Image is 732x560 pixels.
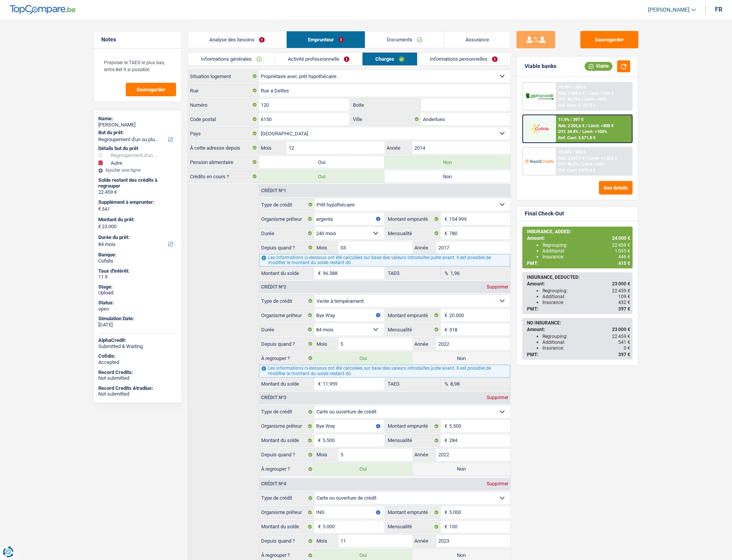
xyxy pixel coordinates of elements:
[98,145,177,152] div: Détails but du prêt
[386,267,441,279] label: TAEG
[618,254,630,260] span: 446 €
[259,338,315,350] label: Depuis quand ?
[259,227,314,239] label: Durée
[599,181,633,195] button: See details
[441,309,449,321] span: €
[386,506,441,519] label: Montant emprunté
[386,420,441,432] label: Montant emprunté
[585,62,612,70] div: Viable
[259,378,314,390] label: Montant du solde
[542,242,630,248] div: Regrouping:
[385,142,412,154] label: Année
[715,6,722,13] div: fr
[542,340,630,345] div: Additional:
[259,323,314,336] label: Durée
[98,369,177,376] div: Record Credits:
[315,535,339,547] label: Mois
[339,449,412,461] input: MM
[612,281,630,287] span: 23 000 €
[101,36,174,43] h5: Notes
[275,53,362,65] a: Activité professionnelle
[259,420,314,432] label: Organisme prêteur
[188,70,259,82] label: Situation logement
[558,162,578,167] span: DTI: 36.2%
[259,295,315,307] label: Type de crédit
[642,3,696,16] a: [PERSON_NAME]
[588,91,614,96] span: Limit: >750 €
[98,290,177,296] div: Upload
[386,309,441,321] label: Montant emprunté
[98,274,177,280] div: 11.9
[98,224,101,230] span: €
[259,365,510,377] div: Les informations ci-dessous ont été calculées sur base des valeurs introduites juste avant. Il es...
[441,323,449,336] span: €
[259,506,314,519] label: Organisme prêteur
[618,261,630,266] span: 415 €
[137,87,165,92] span: Sauvegarder
[412,142,510,154] input: AAAA
[287,142,385,154] input: MM
[98,252,177,258] div: Banque:
[525,92,554,101] img: AlphaCredit
[582,162,605,167] span: Limit: <65%
[525,63,556,70] div: Viable banks
[259,449,315,461] label: Depuis quand ?
[527,306,630,312] div: PMT:
[339,535,412,547] input: MM
[259,481,288,486] div: Crédit nº4
[527,320,630,326] div: NO INSURANCE:
[585,97,607,102] span: Limit: <65%
[618,294,630,299] span: 109 €
[582,129,607,134] span: Limit: <100%
[98,116,177,122] div: Name:
[580,31,638,48] button: Sauvegarder
[580,162,581,167] span: /
[436,241,510,254] input: AAAA
[259,142,286,154] label: Mois
[618,340,630,345] span: 541 €
[485,481,510,486] div: Supprimer
[98,337,177,343] div: AlphaCredit:
[98,234,175,241] label: Durée du prêt:
[188,156,259,168] label: Pension alimentaire
[558,150,586,155] div: 10.45% | 382 €
[542,248,630,254] div: Additional:
[98,268,177,274] div: Taux d'intérêt:
[339,338,412,350] input: MM
[259,213,314,225] label: Organisme prêteur
[98,206,101,212] span: €
[527,261,630,266] div: PMT:
[441,267,450,279] span: %
[412,352,510,364] label: Non
[527,229,630,234] div: INSURANCE, ADDED:
[188,99,259,111] label: Numéro
[98,343,177,350] div: Submitted & Waiting
[259,254,510,266] div: Les informations ci-dessous ont été calculées sur base des valeurs introduites juste avant. Il es...
[441,420,449,432] span: €
[558,91,585,96] span: NAI: 2 009,5 €
[527,327,630,332] div: Amount:
[363,53,417,65] a: Charges
[618,300,630,305] span: 432 €
[542,288,630,294] div: Regrouping:
[314,267,323,279] span: €
[386,227,441,239] label: Mensualité
[386,378,441,390] label: TAEG
[98,130,175,136] label: But du prêt:
[98,306,177,312] div: open
[441,378,450,390] span: %
[188,142,259,154] label: À cette adresse depuis
[259,521,314,533] label: Montant du solde
[385,170,510,183] label: Non
[436,535,510,547] input: AAAA
[542,294,630,299] div: Additional:
[314,521,323,533] span: €
[98,359,177,365] div: Accepted
[259,492,315,504] label: Type de crédit
[259,170,385,183] label: Oui
[339,241,412,254] input: MM
[542,300,630,305] div: Insurance:
[444,31,511,48] a: Assurance
[385,156,510,168] label: Non
[98,258,177,264] div: Cofidis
